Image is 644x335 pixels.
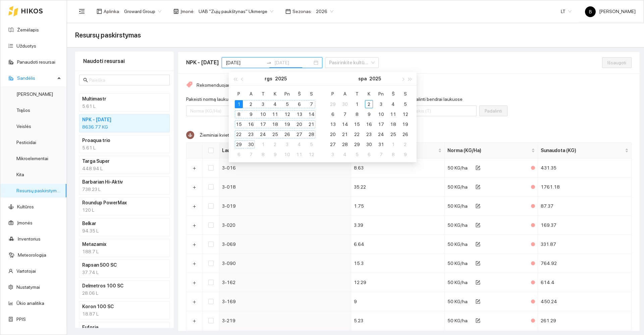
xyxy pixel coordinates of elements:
button: rgs [265,72,272,85]
div: 1 [353,100,361,108]
div: 11 [295,150,303,158]
button: form [470,201,486,211]
div: 3 [377,100,385,108]
th: S [305,88,317,99]
td: 2025-10-13 [327,119,339,129]
div: 26 [283,130,291,138]
span: Įmonė : [180,8,195,15]
td: 2025-10-06 [327,109,339,119]
div: 2 [247,100,255,108]
span: form [476,185,480,190]
div: 22 [235,130,243,138]
span: [PERSON_NAME] [585,9,636,14]
td: 2025-09-11 [269,109,281,119]
td: 2025-11-09 [399,149,411,159]
td: 2025-09-20 [293,119,305,129]
th: P [327,88,339,99]
button: form [470,220,486,230]
td: 2025-10-11 [387,109,399,119]
th: this column's title is Norma (KG/Ha),this column is sortable [445,143,538,158]
button: form [470,258,486,269]
th: K [363,88,375,99]
h4: Delmetros 100 SC [82,282,149,289]
td: 2025-09-04 [269,99,281,109]
a: Kita [16,172,24,177]
div: 24 [377,130,385,138]
td: 2025-09-28 [305,129,317,139]
div: 10 [377,110,385,118]
td: 2025-09-18 [269,119,281,129]
td: 2025-10-08 [257,149,269,159]
button: form [470,277,486,288]
div: 4 [295,140,303,148]
td: 431.35 [538,158,632,178]
td: 2025-10-15 [351,119,363,129]
td: 2025-09-27 [293,129,305,139]
div: 25 [271,130,279,138]
td: 35.22 [351,178,445,197]
div: Naudoti resursai [83,52,166,71]
div: 21 [307,120,315,128]
h4: Proaqua trio [82,137,149,144]
span: Norma (KG/Ha) [447,147,530,154]
div: 1 [235,100,243,108]
td: 2025-09-14 [305,109,317,119]
span: shop [173,9,179,14]
div: 10 [283,150,291,158]
div: 188.7 L [82,248,167,255]
button: Išskleisti [192,299,197,305]
th: T [257,88,269,99]
span: Groward Group [124,6,161,16]
div: 8636.77 KG [82,123,167,131]
button: Išskleisti [192,280,197,285]
td: 2025-10-26 [399,129,411,139]
span: to [266,60,272,65]
td: 2025-10-09 [269,149,281,159]
div: 23 [365,130,373,138]
span: 50 KG/ha [447,165,468,171]
div: 29 [235,140,243,148]
button: Išskleisti [192,165,197,171]
div: 8 [353,110,361,118]
td: 2025-10-18 [387,119,399,129]
div: 19 [283,120,291,128]
div: 16 [365,120,373,128]
td: 2025-10-08 [351,109,363,119]
td: 2025-11-08 [387,149,399,159]
td: 2025-09-02 [245,99,257,109]
div: 31 [377,140,385,148]
td: 2025-09-01 [233,99,245,109]
td: 2025-09-07 [305,99,317,109]
div: 29 [353,140,361,148]
div: 20 [295,120,303,128]
td: 2025-09-26 [281,129,293,139]
a: Veislės [16,124,31,129]
div: 27 [295,130,303,138]
td: 2025-09-13 [293,109,305,119]
td: 2025-09-30 [245,139,257,149]
div: 3 [283,140,291,148]
div: 28 [341,140,349,148]
td: 2025-09-15 [233,119,245,129]
div: 6 [295,100,303,108]
div: 11 [271,110,279,118]
a: Pesticidai [16,140,36,145]
div: 2 [271,140,279,148]
h4: Roundup PowerMax [82,199,149,206]
div: 27 [329,140,337,148]
div: 5 [353,150,361,158]
div: 13 [329,120,337,128]
td: 3-016 [219,158,351,178]
div: 20 [329,130,337,138]
span: tag [186,81,193,89]
a: Mikroelementai [16,156,48,161]
td: 2025-09-05 [281,99,293,109]
button: form [470,296,486,307]
button: Išskleisti [192,242,197,247]
span: menu-fold [79,8,85,14]
td: 2025-09-19 [281,119,293,129]
div: 5 [283,100,291,108]
div: 30 [247,140,255,148]
td: 8.63 [351,158,445,178]
div: 7 [377,150,385,158]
